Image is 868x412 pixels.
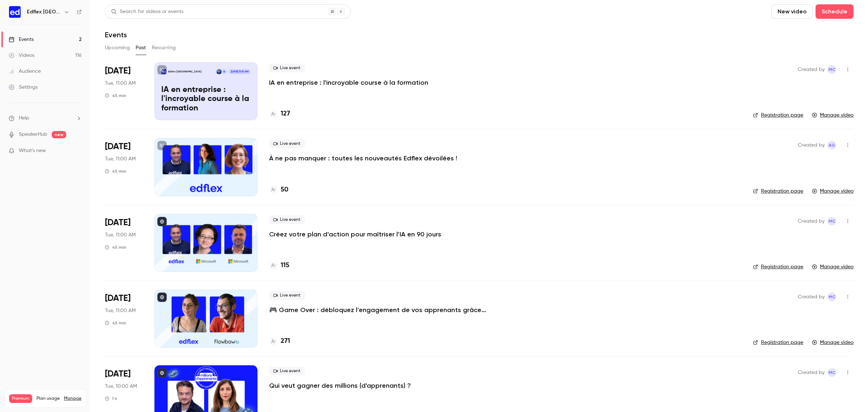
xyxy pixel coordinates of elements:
span: [DATE] [105,293,131,304]
a: 127 [269,109,290,119]
h4: 50 [281,185,288,195]
div: Videos [9,52,34,59]
img: Clément Meslin [216,69,221,74]
span: Manon Cousin [827,217,836,226]
a: 115 [269,261,289,270]
p: IA en entreprise : l'incroyable course à la formation [161,85,251,113]
span: Live event [269,64,305,72]
span: [DATE] [105,217,131,228]
a: Manage video [812,263,854,270]
span: Live event [269,367,305,375]
a: Créez votre plan d’action pour maîtriser l’IA en 90 jours [269,230,441,239]
button: Schedule [816,4,854,19]
span: Manon Cousin [827,293,836,301]
h6: Edflex [GEOGRAPHIC_DATA] [27,8,61,16]
span: Created by [798,65,825,74]
span: Tue, 11:00 AM [105,307,136,314]
a: Registration page [753,339,803,346]
a: Registration page [753,112,803,119]
a: Registration page [753,263,803,270]
span: Live event [269,215,305,224]
div: 45 min [105,168,126,174]
div: Settings [9,84,38,91]
span: Anne Sophie Gutierrez [827,141,836,150]
span: Tue, 11:00 AM [105,231,136,239]
div: May 20 Tue, 11:00 AM (Europe/Paris) [105,138,143,196]
span: Created by [798,293,825,301]
iframe: Noticeable Trigger [73,148,82,154]
a: Manage video [812,112,854,119]
span: Created by [798,217,825,226]
span: [DATE] [105,368,131,380]
span: MC [829,368,835,377]
div: 45 min [105,320,126,326]
span: Created by [798,368,825,377]
span: What's new [19,147,46,155]
h4: 115 [281,261,289,270]
p: Edflex [GEOGRAPHIC_DATA] [168,70,201,73]
span: [DATE] [105,141,131,152]
a: Registration page [753,188,803,195]
span: Tue, 11:00 AM [105,155,136,163]
a: SpeakerHub [19,131,47,138]
button: Recurring [152,42,176,54]
span: [DATE] 11:00 AM [229,69,250,74]
div: 45 min [105,93,126,98]
button: New video [771,4,813,19]
a: IA en entreprise : l'incroyable course à la formationEdflex [GEOGRAPHIC_DATA]MClément Meslin[DATE... [154,62,258,120]
div: Mar 25 Tue, 11:00 AM (Europe/Berlin) [105,290,143,348]
li: help-dropdown-opener [9,114,82,122]
span: Created by [798,141,825,150]
span: Manon Cousin [827,65,836,74]
a: Manage [64,396,81,402]
span: AG [829,141,835,150]
div: 1 h [105,396,117,402]
span: Help [19,114,29,122]
a: IA en entreprise : l'incroyable course à la formation [269,78,428,87]
span: Live event [269,139,305,148]
div: Apr 29 Tue, 11:00 AM (Europe/Berlin) [105,214,143,272]
span: Tue, 10:00 AM [105,383,137,390]
span: [DATE] [105,65,131,77]
div: Search for videos or events [111,8,183,16]
div: 45 min [105,244,126,250]
div: Jun 24 Tue, 11:00 AM (Europe/Berlin) [105,62,143,120]
span: Tue, 11:00 AM [105,80,136,87]
a: Manage video [812,339,854,346]
span: Live event [269,291,305,300]
a: Qui veut gagner des millions (d'apprenants) ? [269,381,411,390]
span: MC [829,217,835,226]
h4: 127 [281,109,290,119]
span: Manon Cousin [827,368,836,377]
span: MC [829,65,835,74]
h1: Events [105,30,127,39]
span: new [52,131,66,138]
div: M [221,69,227,75]
div: Audience [9,68,41,75]
span: MC [829,293,835,301]
span: Premium [9,394,32,403]
a: 50 [269,185,288,195]
h4: 271 [281,336,290,346]
div: Events [9,36,34,43]
button: Past [136,42,146,54]
img: Edflex France [9,6,21,18]
a: Manage video [812,188,854,195]
span: Plan usage [37,396,60,402]
a: 271 [269,336,290,346]
a: 🎮 Game Over : débloquez l’engagement de vos apprenants grâce à la gamification [269,306,486,314]
button: Upcoming [105,42,130,54]
a: À ne pas manquer : toutes les nouveautés Edflex dévoilées ! [269,154,457,163]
